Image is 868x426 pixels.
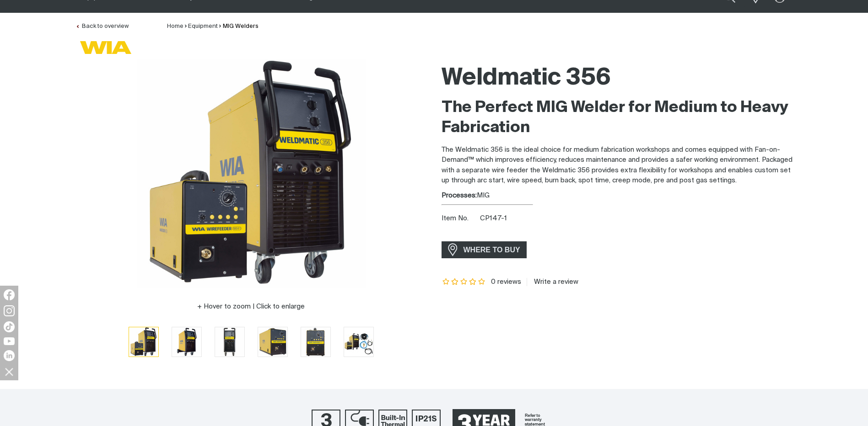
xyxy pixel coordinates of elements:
[172,327,202,357] button: Go to slide 2
[4,337,15,345] img: YouTube
[4,289,15,300] img: Facebook
[442,192,477,199] strong: Processes:
[442,191,793,201] div: MIG
[442,64,793,93] h1: Weldmatic 356
[301,327,331,357] button: Go to slide 5
[458,243,526,257] span: WHERE TO BUY
[442,213,479,224] span: Item No.
[344,327,374,357] button: Go to slide 6
[480,215,507,222] span: CP147-1
[344,327,373,357] img: Weldmatic 356
[167,22,259,31] nav: Breadcrumb
[167,23,183,29] a: Home
[223,23,259,29] a: MIG Welders
[491,278,521,285] span: 0 reviews
[442,98,793,138] h2: The Perfect MIG Welder for Medium to Heavy Fabrication
[129,327,159,357] button: Go to slide 1
[172,327,201,357] img: Weldmatic 356
[442,279,486,285] span: Rating: {0}
[4,321,15,332] img: TikTok
[215,327,244,357] img: Weldmatic 356
[75,23,129,29] a: Back to overview
[1,364,17,379] img: hide socials
[258,327,287,357] img: Weldmatic 356
[527,278,578,286] a: Write a review
[442,145,793,186] p: The Weldmatic 356 is the ideal choice for medium fabrication workshops and comes equipped with Fa...
[188,23,218,29] a: Equipment
[129,327,158,357] img: Weldmatic 356
[4,350,15,361] img: LinkedIn
[192,301,310,312] button: Hover to zoom | Click to enlarge
[137,59,366,288] img: Weldmatic 356
[4,305,15,316] img: Instagram
[215,327,245,357] button: Go to slide 3
[301,327,330,357] img: Weldmatic 356
[258,327,288,357] button: Go to slide 4
[442,241,527,258] a: WHERE TO BUY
